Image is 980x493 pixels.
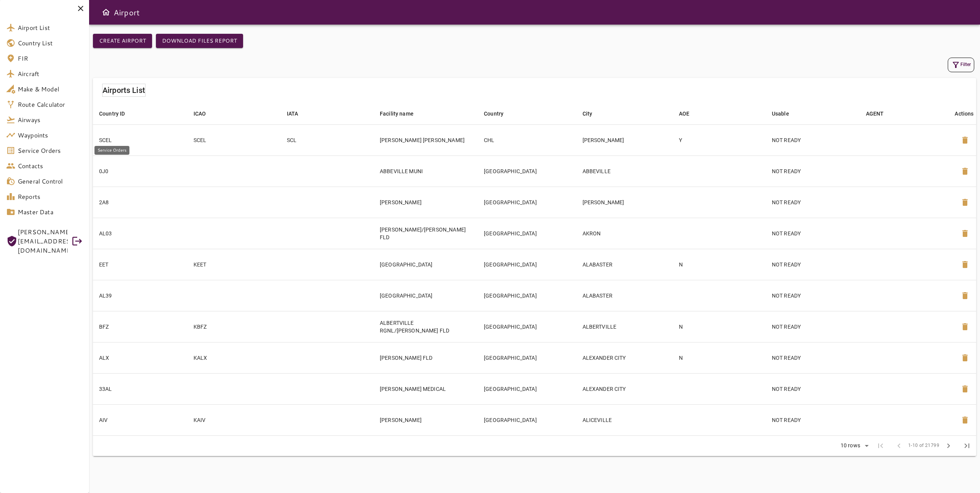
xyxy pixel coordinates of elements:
[583,109,593,118] div: City
[484,109,513,118] span: Country
[576,249,673,280] td: ALABASTER
[478,342,576,373] td: [GEOGRAPHIC_DATA]
[18,23,83,32] span: Airport List
[576,311,673,342] td: ALBERTVILLE
[93,187,187,218] td: 2A8
[673,124,766,156] td: Y
[478,373,576,404] td: [GEOGRAPHIC_DATA]
[18,227,68,255] span: [PERSON_NAME][EMAIL_ADDRESS][DOMAIN_NAME]
[576,373,673,404] td: ALEXANDER CITY
[187,311,281,342] td: KBFZ
[960,229,970,238] span: delete
[156,34,243,48] button: Download Files Report
[484,109,503,118] div: Country
[18,38,83,48] span: Country List
[960,353,970,362] span: delete
[956,131,974,149] button: Delete Airport
[287,109,298,118] div: IATA
[960,167,970,176] span: delete
[772,385,854,393] p: NOT READY
[93,34,152,48] button: Create airport
[18,131,83,140] span: Waypoints
[18,100,83,109] span: Route Calculator
[18,146,83,155] span: Service Orders
[908,442,939,450] span: 1-10 of 21799
[93,342,187,373] td: ALX
[103,84,145,96] h6: Airports List
[956,162,974,180] button: Delete Airport
[374,187,478,218] td: [PERSON_NAME]
[18,54,83,63] span: FIR
[93,373,187,404] td: 33AL
[576,156,673,187] td: ABBEVILLE
[583,109,603,118] span: City
[478,156,576,187] td: [GEOGRAPHIC_DATA]
[576,342,673,373] td: ALEXANDER CITY
[679,109,689,118] div: AOE
[478,249,576,280] td: [GEOGRAPHIC_DATA]
[939,437,958,455] span: Next Page
[956,286,974,305] button: Delete Airport
[374,280,478,311] td: [GEOGRAPHIC_DATA]
[944,441,953,450] span: chevron_right
[960,322,970,331] span: delete
[478,187,576,218] td: [GEOGRAPHIC_DATA]
[194,109,216,118] span: ICAO
[956,193,974,212] button: Delete Airport
[374,156,478,187] td: ABBEVILLE MUNI
[114,6,140,18] h6: Airport
[99,109,125,118] div: Country ID
[380,109,424,118] span: Facility name
[187,249,281,280] td: KEET
[93,156,187,187] td: 0J0
[281,124,374,156] td: SCL
[374,311,478,342] td: ALBERTVILLE RGNL/[PERSON_NAME] FLD
[576,404,673,435] td: ALICEVILLE
[374,249,478,280] td: [GEOGRAPHIC_DATA]
[673,249,766,280] td: N
[839,442,862,449] div: 10 rows
[93,280,187,311] td: AL39
[673,311,766,342] td: N
[18,84,83,94] span: Make & Model
[960,136,970,145] span: delete
[772,261,854,268] p: NOT READY
[772,109,789,118] div: Usable
[772,230,854,237] p: NOT READY
[956,411,974,429] button: Delete Airport
[673,342,766,373] td: N
[287,109,308,118] span: IATA
[772,416,854,424] p: NOT READY
[478,280,576,311] td: [GEOGRAPHIC_DATA]
[956,318,974,336] button: Delete Airport
[94,146,129,155] div: Service Orders
[772,354,854,362] p: NOT READY
[478,124,576,156] td: CHL
[93,311,187,342] td: BFZ
[380,109,414,118] div: Facility name
[18,192,83,201] span: Reports
[576,218,673,249] td: AKRON
[18,177,83,186] span: General Control
[478,404,576,435] td: [GEOGRAPHIC_DATA]
[960,415,970,425] span: delete
[576,187,673,218] td: [PERSON_NAME]
[194,109,206,118] div: ICAO
[93,124,187,156] td: SCEL
[772,167,854,175] p: NOT READY
[948,58,974,72] button: Filter
[866,109,884,118] div: AGENT
[871,437,890,455] span: First Page
[93,249,187,280] td: EET
[866,109,894,118] span: AGENT
[772,292,854,299] p: NOT READY
[187,124,281,156] td: SCEL
[576,124,673,156] td: [PERSON_NAME]
[18,161,83,170] span: Contacts
[960,384,970,394] span: delete
[956,349,974,367] button: Delete Airport
[956,224,974,243] button: Delete Airport
[478,311,576,342] td: [GEOGRAPHIC_DATA]
[187,342,281,373] td: KALX
[374,373,478,404] td: [PERSON_NAME] MEDICAL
